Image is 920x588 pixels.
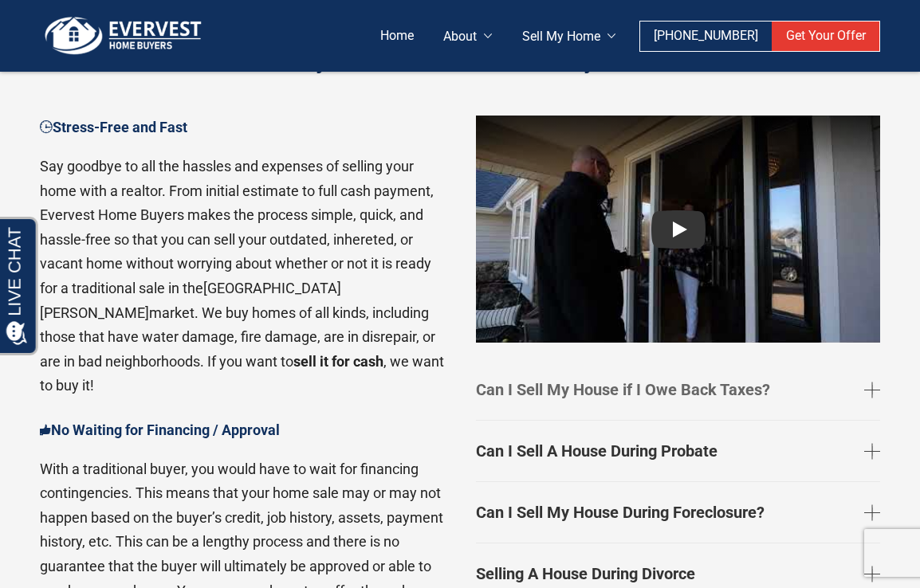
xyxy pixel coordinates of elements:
[476,366,880,414] a: Can I Sell My House if I Owe Back Taxes?
[476,488,880,536] a: Can I Sell My House During Foreclosure?
[40,116,444,140] p: Stress-Free and Fast
[293,353,383,370] strong: sell it for cash
[40,418,444,443] p: No Waiting for Financing / Approval
[39,13,128,33] span: Opens a chat window
[772,22,879,51] a: Get Your Offer
[571,461,904,580] iframe: Chat Invitation
[40,280,341,321] span: [GEOGRAPHIC_DATA][PERSON_NAME]
[476,427,880,475] a: Can I Sell A House During Probate
[40,155,444,398] p: Say goodbye to all the hassles and expenses of selling your home with a realtor. From initial est...
[429,22,507,51] a: About
[640,22,773,51] a: [PHONE_NUMBER]
[366,22,429,51] a: Home
[654,28,758,43] span: [PHONE_NUMBER]
[40,16,207,56] img: logo.png
[507,22,630,51] a: Sell My Home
